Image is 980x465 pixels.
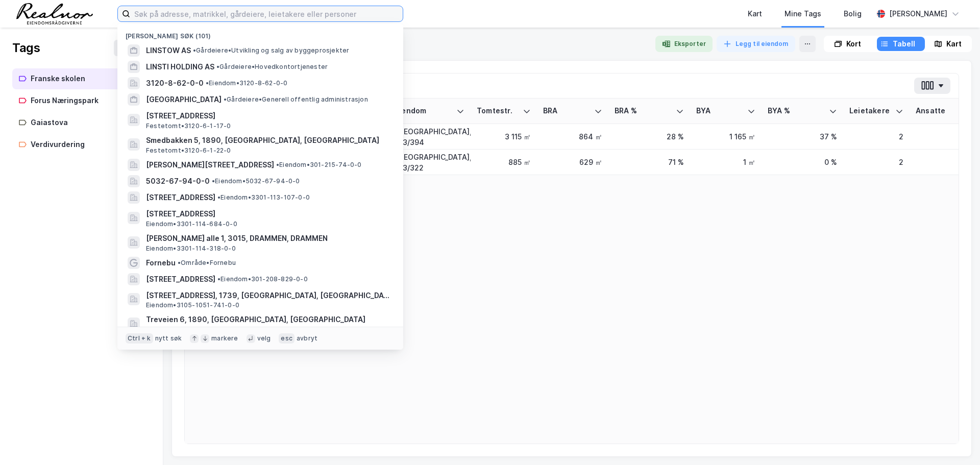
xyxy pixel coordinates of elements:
[849,106,891,116] div: Leietakere
[12,90,151,111] a: Forus Næringspark20
[206,79,209,87] span: •
[276,161,279,168] span: •
[211,334,238,342] div: markere
[216,63,219,70] span: •
[224,95,227,103] span: •
[117,24,403,42] div: [PERSON_NAME] søk (101)
[146,134,391,146] span: Smedbakken 5, 1890, [GEOGRAPHIC_DATA], [GEOGRAPHIC_DATA]
[615,131,684,142] div: 28 %
[193,46,196,54] span: •
[768,131,837,142] div: 37 %
[849,131,903,142] div: 2
[12,68,151,89] a: Franske skolen2
[206,79,287,87] span: Eiendom • 3120-8-62-0-0
[276,161,362,169] span: Eiendom • 301-215-74-0-0
[615,157,684,167] div: 71 %
[929,416,980,465] div: Kontrollprogram for chat
[748,8,762,20] div: Kart
[543,157,602,167] div: 629 ㎡
[224,95,368,104] span: Gårdeiere • Generell offentlig administrasjon
[146,301,239,309] span: Eiendom • 3105-1051-741-0-0
[768,157,837,167] div: 0 %
[615,106,672,116] div: BRA %
[916,157,970,167] div: 118
[916,131,970,142] div: 118
[130,6,403,21] input: Søk på adresse, matrikkel, gårdeiere, leietakere eller personer
[929,416,980,465] iframe: Chat Widget
[193,46,349,55] span: Gårdeiere • Utvikling og salg av byggeprosjekter
[31,72,128,85] div: Franske skolen
[768,106,825,116] div: BYA %
[543,131,602,142] div: 864 ㎡
[178,259,181,266] span: •
[146,232,391,244] span: [PERSON_NAME] alle 1, 3015, DRAMMEN, DRAMMEN
[155,334,182,342] div: nytt søk
[146,326,232,334] span: Eiendom • 3120-8-197-0-0
[217,275,308,283] span: Eiendom • 301-208-829-0-0
[146,273,215,285] span: [STREET_ADDRESS]
[916,106,958,116] div: Ansatte
[477,157,531,167] div: 885 ㎡
[217,193,220,201] span: •
[146,289,391,302] span: [STREET_ADDRESS], 1739, [GEOGRAPHIC_DATA], [GEOGRAPHIC_DATA]
[146,159,274,171] span: [PERSON_NAME][STREET_ADDRESS]
[717,36,795,52] button: Legg til eiendom
[946,38,962,50] div: Kart
[696,106,743,116] div: BYA
[846,38,861,50] div: Kort
[395,152,464,173] div: [GEOGRAPHIC_DATA], 213/322
[12,134,151,155] a: Verdivurdering1
[126,333,153,344] div: Ctrl + k
[893,38,915,50] div: Tabell
[178,259,236,267] span: Område • Fornebu
[696,157,755,167] div: 1 ㎡
[146,175,210,187] span: 5032-67-94-0-0
[212,177,300,185] span: Eiendom • 5032-67-94-0-0
[146,146,231,155] span: Festetomt • 3120-6-1-22-0
[543,106,590,116] div: BRA
[16,3,93,25] img: realnor-logo.934646d98de889bb5806.png
[844,8,862,20] div: Bolig
[279,333,295,344] div: esc
[146,44,191,57] span: LINSTOW AS
[696,131,755,142] div: 1 165 ㎡
[146,313,365,326] span: Treveien 6, 1890, [GEOGRAPHIC_DATA], [GEOGRAPHIC_DATA]
[146,77,204,89] span: 3120-8-62-0-0
[477,131,531,142] div: 3 115 ㎡
[146,326,149,333] span: •
[146,122,231,130] span: Festetomt • 3120-6-1-17-0
[146,61,214,73] span: LINSTI HOLDING AS
[217,193,310,202] span: Eiendom • 3301-113-107-0-0
[146,110,391,122] span: [STREET_ADDRESS]
[146,257,176,269] span: Fornebu
[477,106,519,116] div: Tomtestr.
[31,138,128,151] div: Verdivurdering
[889,8,947,20] div: [PERSON_NAME]
[31,116,128,129] div: Gaiastova
[212,177,215,185] span: •
[395,106,452,116] div: Eiendom
[146,93,222,106] span: [GEOGRAPHIC_DATA]
[216,63,328,71] span: Gårdeiere • Hovedkontortjenester
[146,208,391,220] span: [STREET_ADDRESS]
[849,157,903,167] div: 2
[12,112,151,133] a: Gaiastova3
[655,36,713,52] button: Eksporter
[217,275,220,283] span: •
[146,244,236,253] span: Eiendom • 3301-114-318-0-0
[146,220,237,228] span: Eiendom • 3301-114-684-0-0
[785,8,821,20] div: Mine Tags
[31,94,127,107] div: Forus Næringspark
[12,40,40,56] div: Tags
[257,334,271,342] div: velg
[297,334,317,342] div: avbryt
[146,191,215,204] span: [STREET_ADDRESS]
[395,126,464,148] div: [GEOGRAPHIC_DATA], 213/394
